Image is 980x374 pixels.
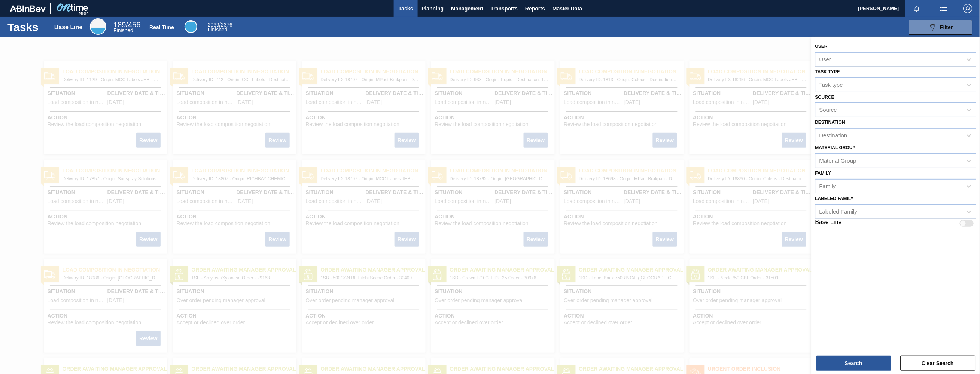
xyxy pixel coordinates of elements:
div: Real Time [149,24,174,30]
div: Real Time [185,20,197,33]
div: Destination [819,132,847,139]
span: 189 [113,21,126,29]
span: Transports [491,4,518,13]
div: Real Time [208,22,232,32]
img: Logout [964,4,973,13]
div: Material Group [819,157,856,164]
div: Family [819,183,836,189]
button: Filter [909,20,973,35]
label: Base Line [815,219,842,228]
span: Reports [525,4,545,13]
label: Material Group [815,145,856,150]
div: Source [819,107,837,113]
label: Family [815,171,831,176]
span: Finished [113,27,133,33]
span: 2069 [208,22,219,28]
span: Filter [940,24,953,30]
label: Labeled Family [815,196,854,201]
div: Base Line [90,18,106,35]
label: User [815,44,828,49]
div: Base Line [54,24,83,31]
span: Management [451,4,483,13]
h1: Tasks [7,23,45,31]
label: Task type [815,69,840,74]
span: Tasks [398,4,414,13]
div: Task type [819,82,843,88]
label: Source [815,95,834,100]
img: TNhmsLtSVTkK8tSr43FrP2fwEKptu5GPRR3wAAAABJRU5ErkJggg== [10,5,46,12]
label: Destination [815,120,845,125]
div: User [819,56,831,62]
span: / 2376 [208,22,232,28]
span: Finished [208,27,228,33]
span: Master Data [553,4,582,13]
button: Notifications [905,3,929,14]
div: Labeled Family [819,208,858,215]
img: userActions [940,4,949,13]
span: Planning [421,4,444,13]
span: / 456 [113,21,140,29]
div: Base Line [113,22,140,33]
